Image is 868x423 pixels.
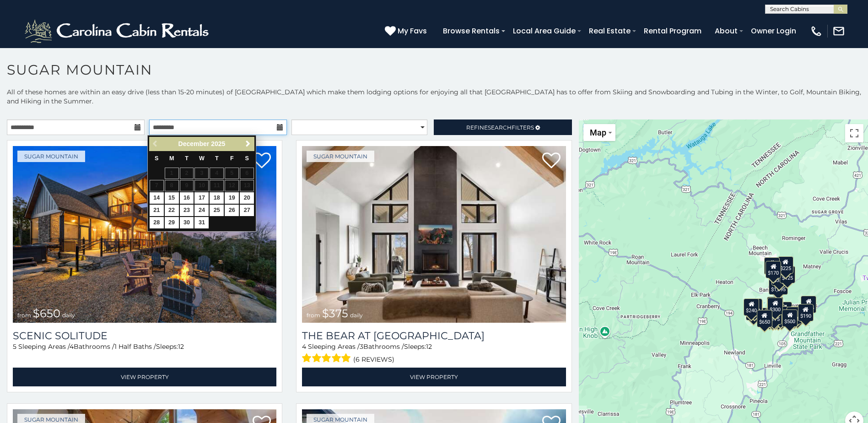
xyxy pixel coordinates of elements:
[756,310,772,327] div: $650
[169,155,174,162] span: Monday
[778,256,793,274] div: $225
[150,192,164,204] a: 14
[810,25,823,38] img: phone-regular-white.png
[194,192,209,204] a: 17
[782,309,798,327] div: $500
[242,138,253,150] a: Next
[215,155,219,162] span: Thursday
[302,146,566,323] a: The Bear At Sugar Mountain from $375 daily
[769,277,788,295] div: $1,095
[302,368,566,386] a: View Property
[199,155,205,162] span: Wednesday
[150,217,164,228] a: 28
[350,312,363,319] span: daily
[590,128,606,137] span: Map
[240,205,254,216] a: 27
[155,155,158,162] span: Sunday
[302,330,566,342] a: The Bear At [GEOGRAPHIC_DATA]
[508,23,580,39] a: Local Area Guide
[180,217,194,228] a: 30
[768,297,783,314] div: $265
[230,155,234,162] span: Friday
[13,330,276,342] a: Scenic Solitude
[178,140,210,147] span: December
[33,307,60,320] span: $650
[398,25,427,37] span: My Favs
[210,192,224,204] a: 18
[302,342,566,365] div: Sleeping Areas / Bathrooms / Sleeps:
[178,342,184,351] span: 12
[70,342,74,351] span: 4
[767,298,783,315] div: $300
[165,192,179,204] a: 15
[583,124,615,141] button: Change map style
[360,342,363,351] span: 3
[801,296,816,313] div: $155
[180,192,194,204] a: 16
[13,368,276,386] a: View Property
[194,205,209,216] a: 24
[150,205,164,216] a: 21
[766,261,781,278] div: $170
[710,23,742,39] a: About
[180,205,194,216] a: 23
[13,146,276,323] img: Scenic Solitude
[165,217,179,228] a: 29
[434,119,571,135] a: RefineSearchFilters
[225,192,239,204] a: 19
[225,205,239,216] a: 26
[114,342,156,351] span: 1 Half Baths /
[253,152,271,171] a: Add to favorites
[832,25,845,38] img: mail-regular-white.png
[210,205,224,216] a: 25
[744,298,759,316] div: $240
[466,124,534,131] span: Refine Filters
[185,155,189,162] span: Tuesday
[17,312,31,319] span: from
[764,257,780,275] div: $240
[307,312,320,319] span: from
[766,307,782,325] div: $175
[17,151,85,162] a: Sugar Mountain
[542,152,561,171] a: Add to favorites
[245,155,248,162] span: Saturday
[211,140,225,147] span: 2025
[62,312,75,319] span: daily
[23,17,213,45] img: White-1-2.png
[302,330,566,342] h3: The Bear At Sugar Mountain
[767,297,782,314] div: $190
[165,205,179,216] a: 22
[13,342,16,351] span: 5
[244,140,252,147] span: Next
[746,23,801,39] a: Owner Login
[13,342,276,365] div: Sleeping Areas / Bathrooms / Sleeps:
[584,23,635,39] a: Real Estate
[798,304,814,321] div: $190
[787,307,802,324] div: $195
[488,124,512,131] span: Search
[639,23,706,39] a: Rental Program
[845,124,863,142] button: Toggle fullscreen view
[776,302,792,319] div: $200
[353,353,394,365] span: (6 reviews)
[13,146,276,323] a: Scenic Solitude from $650 daily
[307,151,374,162] a: Sugar Mountain
[438,23,504,39] a: Browse Rentals
[426,342,432,351] span: 12
[302,146,566,323] img: The Bear At Sugar Mountain
[240,192,254,204] a: 20
[780,266,795,283] div: $125
[302,342,306,351] span: 4
[385,25,429,37] a: My Favs
[194,217,209,228] a: 31
[322,307,348,320] span: $375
